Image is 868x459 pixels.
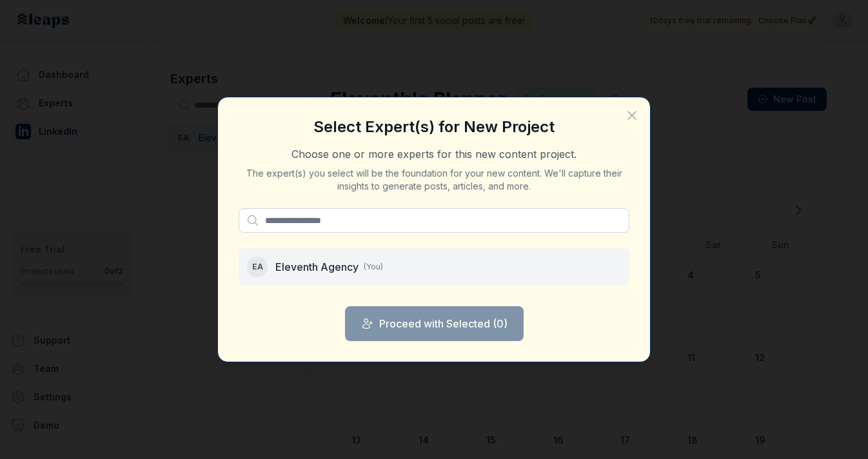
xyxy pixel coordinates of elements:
button: Proceed with Selected (0) [345,306,524,341]
p: The expert(s) you select will be the foundation for your new content. We'll capture their insight... [239,167,629,193]
div: EA [247,257,268,277]
span: Eleventh Agency [275,259,359,275]
span: (You) [364,262,383,272]
h3: Select Expert(s) for New Project [239,118,629,136]
p: Choose one or more experts for this new content project. [239,146,629,162]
